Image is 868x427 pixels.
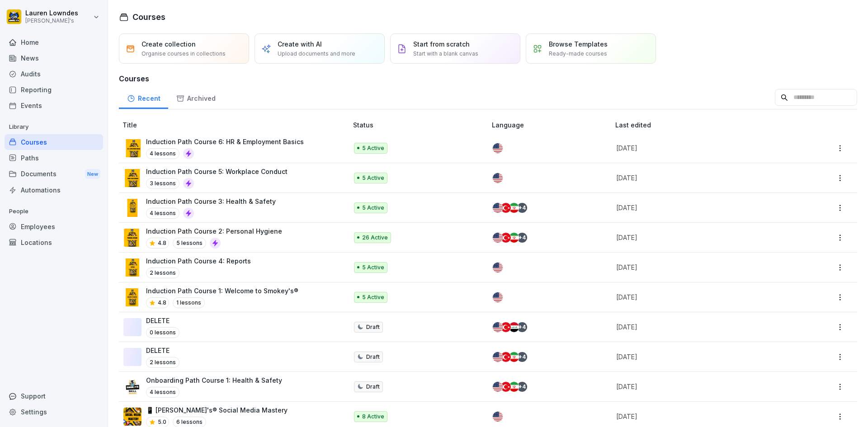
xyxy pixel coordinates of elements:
img: us.svg [493,352,503,362]
p: 5 Active [362,293,384,301]
p: Last edited [615,120,795,130]
img: iq.svg [509,322,519,332]
p: [DATE] [616,233,784,242]
p: Induction Path Course 6: HR & Employment Basics [146,137,304,146]
p: 26 Active [362,234,388,242]
a: Reporting [5,82,103,98]
a: Recent [119,86,168,109]
p: Create with AI [278,39,322,49]
img: tr.svg [501,352,511,362]
img: us.svg [493,292,503,302]
p: [PERSON_NAME]'s [25,18,78,24]
a: Automations [5,182,103,198]
div: Home [5,34,103,50]
img: us.svg [493,322,503,332]
p: 0 lessons [146,327,179,338]
p: 4.8 [158,299,166,307]
img: us.svg [493,203,503,213]
p: [DATE] [616,143,784,153]
a: Events [5,98,103,113]
p: Language [492,120,612,130]
h1: Courses [132,11,165,23]
div: + 4 [517,203,527,213]
img: rmjvlcbjjsvv1c5w0tt7u8bs.png [123,378,142,396]
img: us.svg [493,173,503,183]
p: 5 Active [362,204,384,212]
p: 1 lessons [173,297,205,308]
p: Title [123,120,349,130]
p: 4.8 [158,239,166,247]
div: New [85,169,100,179]
p: 2 lessons [146,267,179,278]
p: 5.0 [158,418,166,426]
p: 5 Active [362,144,384,152]
p: 4 lessons [146,148,179,159]
p: Induction Path Course 4: Reports [146,256,251,266]
img: tr.svg [501,203,511,213]
a: Archived [168,86,223,109]
p: Draft [366,353,380,361]
p: Induction Path Course 5: Workplace Conduct [146,167,288,176]
p: [DATE] [616,412,784,421]
p: DELETE [146,316,179,325]
div: Support [5,388,103,404]
p: [DATE] [616,322,784,332]
p: [DATE] [616,203,784,212]
p: Onboarding Path Course 1: Health & Safety [146,375,282,385]
div: + 4 [517,233,527,243]
div: + 4 [517,382,527,392]
p: Start with a blank canvas [413,50,478,58]
img: us.svg [493,263,503,272]
div: + 4 [517,352,527,362]
img: ekeird7r5db6bfruwibew5m8.png [123,229,142,247]
a: Paths [5,150,103,166]
a: Locations [5,235,103,250]
img: kzx9qqirxmrv8ln5q773skvi.png [123,139,142,157]
img: ir.svg [509,352,519,362]
img: us.svg [493,233,503,243]
p: 4 lessons [146,208,179,219]
img: tr.svg [501,382,511,392]
p: Induction Path Course 1: Welcome to Smokey's® [146,286,298,296]
img: us.svg [493,382,503,392]
img: us.svg [493,412,503,422]
p: Library [5,120,103,134]
a: Audits [5,66,103,82]
img: ir.svg [509,233,519,243]
p: People [5,204,103,219]
div: Documents [5,166,103,183]
p: 2 lessons [146,357,179,368]
p: Draft [366,383,380,391]
p: [DATE] [616,382,784,391]
div: + 4 [517,322,527,332]
p: 5 Active [362,263,384,272]
a: Courses [5,134,103,150]
p: Create collection [142,39,196,49]
p: DELETE [146,346,179,355]
p: 8 Active [362,413,384,421]
h3: Courses [119,73,857,84]
p: Organise courses in collections [142,50,226,58]
a: Employees [5,219,103,235]
p: Lauren Lowndes [25,9,78,17]
p: Draft [366,323,380,331]
p: Start from scratch [413,39,470,49]
p: Upload documents and more [278,50,355,58]
p: 📱 [PERSON_NAME]'s® Social Media Mastery [146,405,288,415]
a: DocumentsNew [5,166,103,183]
a: Settings [5,404,103,420]
img: x9iotnk34w5qae9frfdv4s8p.png [123,199,142,217]
img: tr.svg [501,322,511,332]
p: [DATE] [616,352,784,361]
p: [DATE] [616,263,784,272]
img: zlovq3fvmyq1sy15gw2wl3w0.png [123,258,142,277]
